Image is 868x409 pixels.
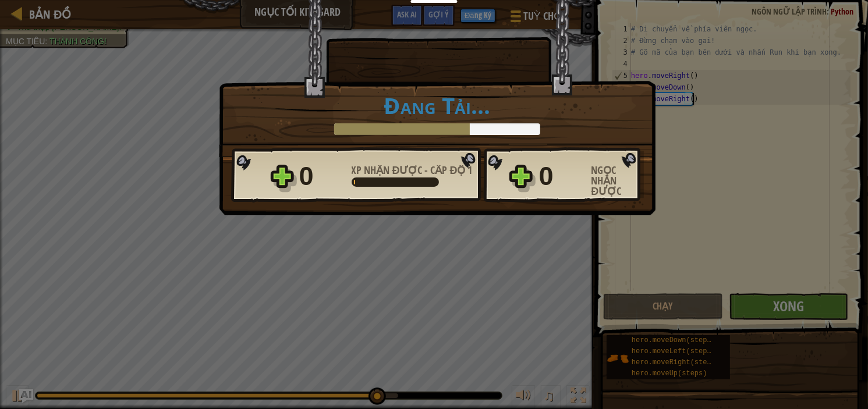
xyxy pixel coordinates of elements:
div: Ngọc nhận được [591,165,644,197]
div: 0 [539,158,584,195]
div: - [352,165,473,176]
div: 0 [299,158,345,195]
span: XP nhận được [352,163,425,177]
span: Cấp độ [428,163,468,177]
span: 1 [468,163,473,177]
h1: Đang Tải... [231,93,643,118]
